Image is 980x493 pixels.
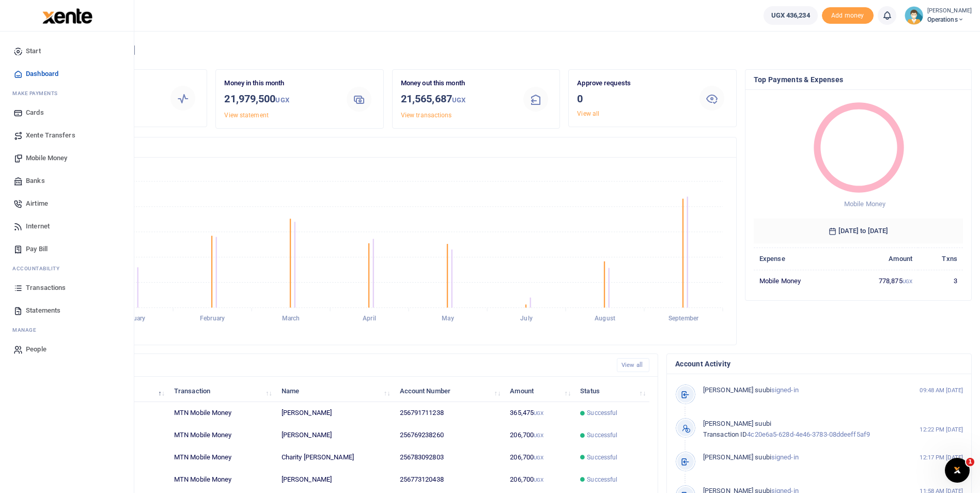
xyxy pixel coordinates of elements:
td: [PERSON_NAME] [276,402,394,424]
a: Banks [8,170,126,192]
a: Internet [8,215,126,238]
p: signed-in [703,385,898,396]
small: UGX [275,96,289,104]
span: Add money [822,7,874,24]
img: logo-large [42,8,92,24]
td: Mobile Money [754,270,843,291]
td: MTN Mobile Money [168,402,276,424]
span: Successful [587,453,617,462]
a: View all [617,358,649,372]
small: UGX [534,455,543,460]
h4: Recent Transactions [48,360,609,371]
th: Name: activate to sort column ascending [276,380,394,402]
td: 256769238260 [394,424,504,446]
small: UGX [903,279,912,284]
tspan: February [200,315,225,322]
h3: 0 [577,91,688,106]
span: Mobile Money [26,153,67,163]
span: [PERSON_NAME] suubi [703,453,771,461]
span: ake Payments [18,89,58,97]
span: 1 [966,458,974,466]
a: Statements [8,299,126,322]
a: Cards [8,101,126,124]
p: signed-in [703,452,898,463]
span: Dashboard [26,69,58,79]
p: Money in this month [224,78,335,89]
li: M [8,85,126,101]
tspan: March [282,315,300,322]
span: Successful [587,408,617,418]
tspan: July [520,315,532,322]
tspan: May [442,315,454,322]
td: 206,700 [504,446,574,469]
small: 12:22 PM [DATE] [920,425,963,434]
span: Mobile Money [844,200,885,208]
span: Banks [26,176,45,186]
a: View statement [224,112,268,119]
iframe: Intercom live chat [945,458,970,483]
a: logo-small logo-large logo-large [41,11,92,19]
td: 256783092803 [394,446,504,469]
p: 4c20e6a5-628d-4e46-3783-08ddeeff5af9 [703,419,898,440]
h3: 21,979,500 [224,91,335,108]
a: People [8,338,126,361]
h4: Transactions Overview [48,142,728,153]
span: Statements [26,305,60,316]
th: Expense [754,248,843,270]
a: Pay Bill [8,238,126,260]
a: Add money [822,11,874,19]
td: 3 [918,270,963,291]
td: 778,875 [843,270,918,291]
span: Pay Bill [26,244,48,254]
span: UGX 436,234 [771,10,810,21]
span: Successful [587,430,617,440]
span: Transaction ID [703,430,747,438]
td: [PERSON_NAME] [276,469,394,491]
span: Xente Transfers [26,130,75,141]
span: Cards [26,107,44,118]
small: UGX [452,96,465,104]
th: Status: activate to sort column ascending [574,380,649,402]
td: 206,700 [504,469,574,491]
small: UGX [534,477,543,483]
td: 365,475 [504,402,574,424]
small: UGX [534,410,543,416]
a: profile-user [PERSON_NAME] Operations [905,6,972,25]
span: [PERSON_NAME] suubi [703,420,771,427]
li: M [8,322,126,338]
h3: 21,565,687 [401,91,512,108]
td: MTN Mobile Money [168,446,276,469]
span: People [26,344,46,355]
tspan: April [363,315,376,322]
li: Ac [8,260,126,276]
td: 206,700 [504,424,574,446]
a: Start [8,40,126,63]
td: [PERSON_NAME] [276,424,394,446]
a: UGX 436,234 [764,6,818,25]
td: MTN Mobile Money [168,469,276,491]
span: [PERSON_NAME] suubi [703,386,771,394]
span: Successful [587,475,617,484]
p: Money out this month [401,78,512,89]
h6: [DATE] to [DATE] [754,219,963,243]
h4: Account Activity [675,358,963,369]
small: [PERSON_NAME] [927,7,972,16]
a: Dashboard [8,63,126,85]
small: 09:48 AM [DATE] [920,386,963,395]
tspan: January [122,315,145,322]
th: Amount: activate to sort column ascending [504,380,574,402]
span: Internet [26,221,50,232]
img: profile-user [905,6,923,25]
li: Toup your wallet [822,7,874,24]
th: Account Number: activate to sort column ascending [394,380,504,402]
a: View transactions [401,112,452,119]
a: Airtime [8,192,126,215]
span: anage [18,326,37,334]
a: View all [577,110,599,117]
span: Operations [927,15,972,24]
p: Approve requests [577,78,688,89]
span: Transactions [26,283,66,293]
th: Txns [918,248,963,270]
td: Charity [PERSON_NAME] [276,446,394,469]
li: Wallet ballance [759,6,822,25]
